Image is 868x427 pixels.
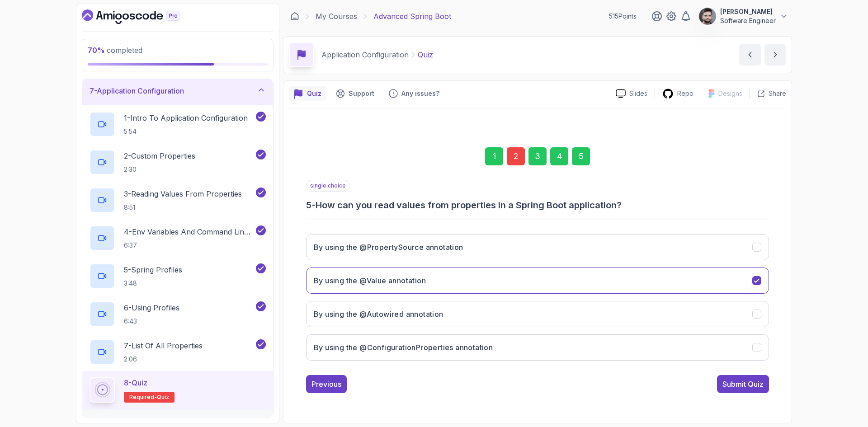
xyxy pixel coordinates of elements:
[90,339,266,365] button: 7-List Of All Properties2:06
[124,203,242,212] p: 8:51
[720,16,776,25] p: Software Engineer
[698,7,788,25] button: user profile image[PERSON_NAME]Software Engineer
[485,147,503,165] div: 1
[722,379,764,389] div: Submit Quiz
[316,11,357,22] a: My Courses
[572,147,590,165] div: 5
[124,241,254,250] p: 6:37
[88,46,105,55] span: 70 %
[124,165,195,174] p: 2:30
[655,88,701,99] a: Repo
[90,188,266,213] button: 3-Reading Values From Properties8:51
[124,150,195,161] p: 2 - Custom Properties
[90,150,266,175] button: 2-Custom Properties2:30
[124,302,179,313] p: 6 - Using Profiles
[124,188,242,199] p: 3 - Reading Values From Properties
[418,49,433,60] p: Quiz
[717,375,769,393] button: Submit Quiz
[764,44,786,66] button: next content
[306,301,769,327] button: By using the @Autowired annotation
[124,317,179,326] p: 6:43
[124,264,182,275] p: 5 - Spring Profiles
[157,394,169,401] span: quiz
[311,379,341,389] div: Previous
[306,180,350,192] p: single choice
[289,86,327,101] button: quiz button
[314,342,493,353] h3: By using the @ConfigurationProperties annotation
[90,112,266,137] button: 1-Intro To Application Configuration5:54
[373,11,451,22] p: Advanced Spring Boot
[90,85,184,96] h3: 7 - Application Configuration
[769,89,786,98] p: Share
[609,89,655,99] a: Slides
[677,89,693,98] p: Repo
[306,199,769,211] h3: 5 - How can you read values from properties in a Spring Boot application?
[306,375,347,393] button: Previous
[750,89,786,98] button: Share
[124,113,248,123] p: 1 - Intro To Application Configuration
[330,86,380,101] button: Support button
[124,355,203,364] p: 2:06
[507,147,525,165] div: 2
[314,242,463,253] h3: By using the @PropertySource annotation
[129,394,157,401] span: Required-
[90,263,266,289] button: 5-Spring Profiles3:48
[314,309,443,319] h3: By using the @Autowired annotation
[290,12,299,21] a: Dashboard
[82,76,273,105] button: 7-Application Configuration
[306,334,769,361] button: By using the @ConfigurationProperties annotation
[528,147,547,165] div: 3
[90,301,266,327] button: 6-Using Profiles6:43
[321,49,409,60] p: Application Configuration
[699,8,716,25] img: user profile image
[314,275,426,286] h3: By using the @Value annotation
[124,340,203,351] p: 7 - List Of All Properties
[629,89,647,98] p: Slides
[82,9,201,24] a: Dashboard
[88,46,142,55] span: completed
[550,147,568,165] div: 4
[401,89,439,98] p: Any issues?
[124,127,248,136] p: 5:54
[349,89,374,98] p: Support
[383,86,445,101] button: Feedback button
[90,377,266,403] button: 8-QuizRequired-quiz
[718,89,742,98] p: Designs
[609,12,637,21] p: 515 Points
[124,377,147,388] p: 8 - Quiz
[739,44,761,66] button: previous content
[307,89,321,98] p: Quiz
[720,7,776,16] p: [PERSON_NAME]
[124,279,182,288] p: 3:48
[90,225,266,251] button: 4-Env Variables And Command Line Arguments6:37
[306,267,769,294] button: By using the @Value annotation
[124,226,254,237] p: 4 - Env Variables And Command Line Arguments
[306,234,769,260] button: By using the @PropertySource annotation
